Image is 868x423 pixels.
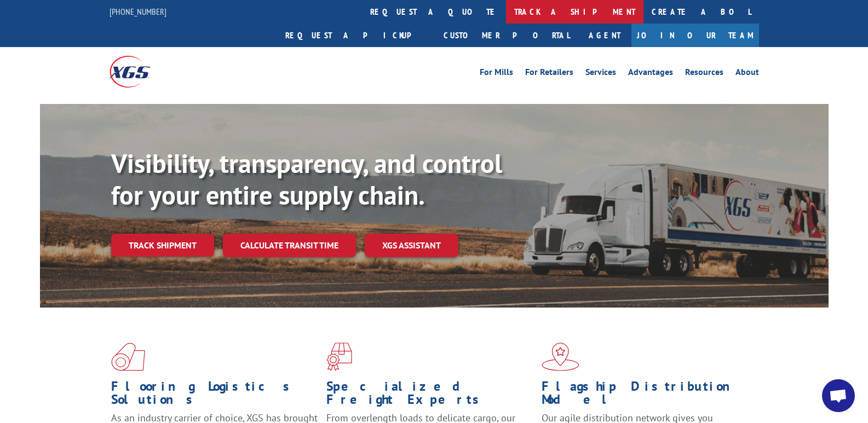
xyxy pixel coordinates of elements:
[542,380,749,412] h1: Flagship Distribution Model
[326,343,352,371] img: xgs-icon-focused-on-flooring-red
[685,68,723,80] a: Resources
[525,68,573,80] a: For Retailers
[277,24,435,47] a: Request a pickup
[735,68,759,80] a: About
[111,234,214,257] a: Track shipment
[223,234,356,257] a: Calculate transit time
[480,68,513,80] a: For Mills
[365,234,458,257] a: XGS ASSISTANT
[822,379,855,412] div: Open chat
[628,68,673,80] a: Advantages
[435,24,578,47] a: Customer Portal
[110,6,166,17] a: [PHONE_NUMBER]
[542,343,579,371] img: xgs-icon-flagship-distribution-model-red
[631,24,759,47] a: Join Our Team
[585,68,616,80] a: Services
[326,380,533,412] h1: Specialized Freight Experts
[111,380,318,412] h1: Flooring Logistics Solutions
[578,24,631,47] a: Agent
[111,343,145,371] img: xgs-icon-total-supply-chain-intelligence-red
[111,146,502,212] b: Visibility, transparency, and control for your entire supply chain.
